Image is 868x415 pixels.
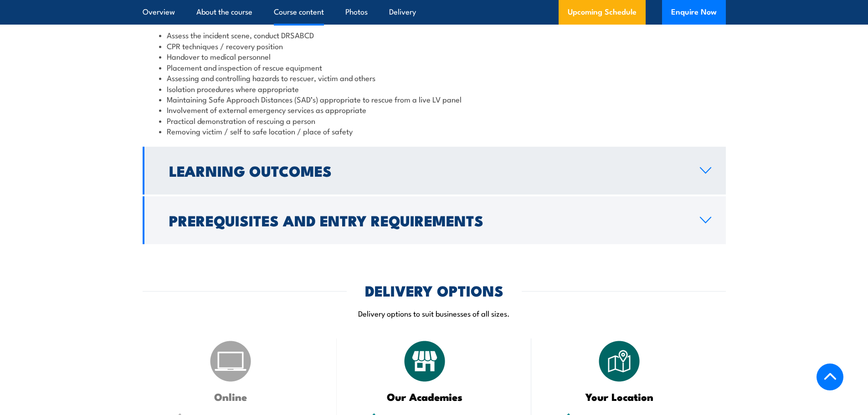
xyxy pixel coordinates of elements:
a: Prerequisites and Entry Requirements [143,196,726,244]
li: Assessing and controlling hazards to rescuer, victim and others [159,72,709,83]
li: Maintaining Safe Approach Distances (SAD’s) appropriate to rescue from a live LV panel [159,94,709,104]
p: Delivery options to suit businesses of all sizes. [143,308,726,318]
li: Isolation procedures where appropriate [159,83,709,94]
li: Handover to medical personnel [159,51,709,61]
h2: DELIVERY OPTIONS [365,284,503,297]
h3: Online [165,391,296,402]
h3: Your Location [554,391,685,402]
h2: Prerequisites and Entry Requirements [169,214,685,226]
li: Assess the incident scene, conduct DRSABCD [159,30,709,40]
li: CPR techniques / recovery position [159,41,709,51]
li: Involvement of external emergency services as appropriate [159,104,709,115]
h2: Learning Outcomes [169,164,685,177]
h3: Our Academies [360,391,490,402]
a: Learning Outcomes [143,147,726,195]
li: Placement and inspection of rescue equipment [159,62,709,72]
li: Removing victim / self to safe location / place of safety [159,126,709,136]
li: Practical demonstration of rescuing a person [159,115,709,126]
